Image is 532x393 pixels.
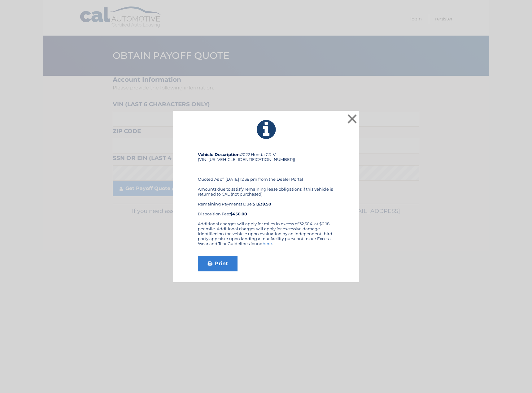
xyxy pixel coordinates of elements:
[198,221,334,251] div: Additional charges will apply for miles in excess of 32,504, at $0.18 per mile. Additional charge...
[198,152,334,221] div: 2022 Honda CR-V (VIN: [US_VEHICLE_IDENTIFICATION_NUMBER]) Quoted As of: [DATE] 12:38 pm from the ...
[198,187,334,216] div: Amounts due to satisfy remaining lease obligations if this vehicle is returned to CAL (not purcha...
[346,113,358,125] button: ×
[198,256,238,271] a: Print
[198,152,241,157] strong: Vehicle Description:
[263,241,272,246] a: here
[230,211,247,216] strong: $450.00
[253,201,271,206] b: $1,639.50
